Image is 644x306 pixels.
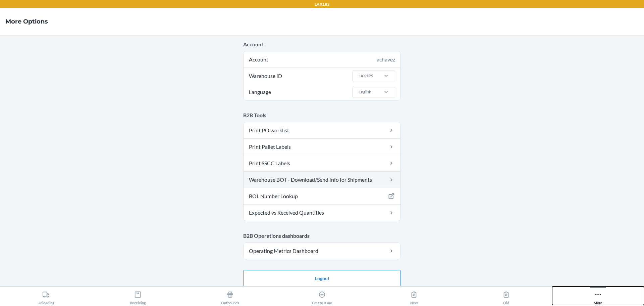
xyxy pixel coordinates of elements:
[92,287,184,305] button: Receiving
[243,40,401,48] p: Account
[221,288,239,305] div: Outbounds
[184,287,276,305] button: Outbounds
[38,288,54,305] div: Unloading
[244,243,400,259] a: Operating Metrics Dashboard
[244,139,400,155] a: Print Pallet Labels
[5,17,48,26] h4: More Options
[552,287,644,305] button: More
[358,73,359,79] input: Warehouse IDLAX1RS
[368,287,460,305] button: New
[502,288,510,305] div: Old
[377,55,395,63] div: achavez
[359,89,371,95] div: English
[130,288,146,305] div: Receiving
[243,111,401,119] p: B2B Tools
[276,287,368,305] button: Create Issue
[244,122,400,138] a: Print PO worklist
[243,232,401,240] p: B2B Operations dashboards
[359,73,373,79] div: LAX1RS
[410,288,418,305] div: New
[244,188,400,204] a: BOL Number Lookup
[248,68,283,84] span: Warehouse ID
[244,205,400,221] a: Expected vs Received Quantities
[358,89,359,95] input: LanguageEnglish
[244,155,400,171] a: Print SSCC Labels
[312,288,332,305] div: Create Issue
[244,51,400,68] div: Account
[243,270,401,286] button: Logout
[315,1,329,7] p: LAX1RS
[594,288,602,305] div: More
[244,172,400,188] a: Warehouse BOT - Download/Send Info for Shipments
[460,287,552,305] button: Old
[248,84,272,100] span: Language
